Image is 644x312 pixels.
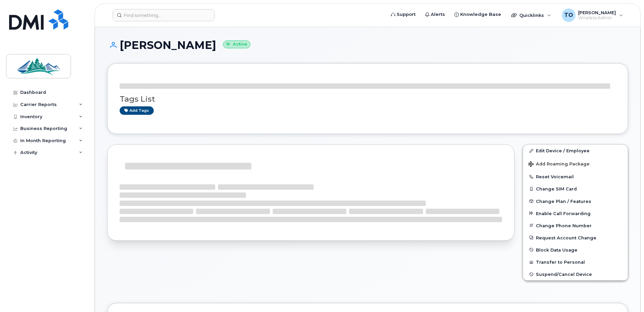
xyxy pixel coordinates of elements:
button: Suspend/Cancel Device [523,268,628,280]
button: Reset Voicemail [523,171,628,183]
a: Edit Device / Employee [523,145,628,157]
button: Block Data Usage [523,244,628,256]
small: Active [223,41,250,48]
button: Enable Call Forwarding [523,207,628,219]
h1: [PERSON_NAME] [107,39,628,51]
button: Change Phone Number [523,219,628,232]
span: Add Roaming Package [528,161,590,168]
h3: Tags List [120,95,616,103]
span: Enable Call Forwarding [536,211,591,216]
button: Change Plan / Features [523,195,628,207]
a: Add tags [120,106,154,115]
span: Suspend/Cancel Device [536,272,592,277]
button: Request Account Change [523,232,628,244]
span: Change Plan / Features [536,199,591,204]
button: Add Roaming Package [523,157,628,171]
button: Transfer to Personal [523,256,628,268]
button: Change SIM Card [523,183,628,195]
